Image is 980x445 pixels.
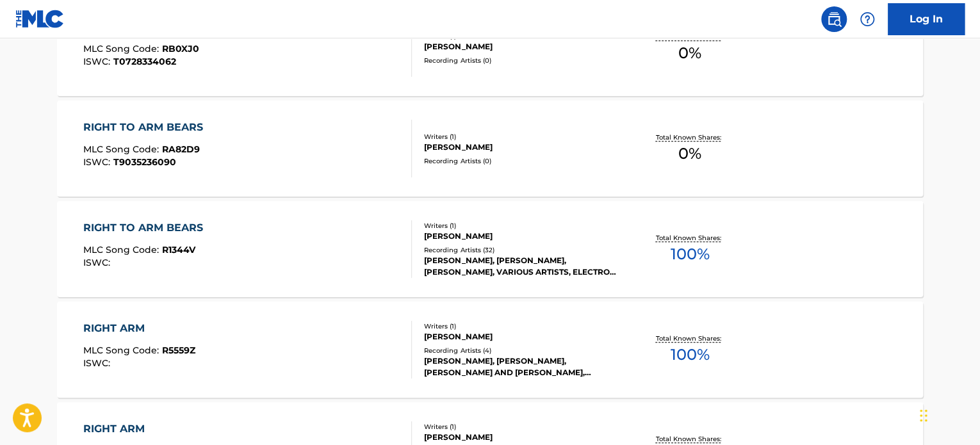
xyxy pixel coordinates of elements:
[57,201,923,297] a: RIGHT TO ARM BEARSMLC Song Code:R1344VISWC:Writers (1)[PERSON_NAME]Recording Artists (32)[PERSON_...
[424,231,617,242] div: [PERSON_NAME]
[424,132,617,142] div: Writers ( 1 )
[424,321,617,331] div: Writers ( 1 )
[920,396,927,435] div: Drag
[678,42,701,65] span: 0 %
[83,344,162,356] span: MLC Song Code :
[424,142,617,153] div: [PERSON_NAME]
[162,143,200,155] span: RA82D9
[83,257,113,268] span: ISWC :
[424,156,617,166] div: Recording Artists ( 0 )
[916,384,980,445] iframe: Chat Widget
[57,302,923,398] a: RIGHT ARMMLC Song Code:R5559ZISWC:Writers (1)[PERSON_NAME]Recording Artists (4)[PERSON_NAME], [PE...
[83,143,162,155] span: MLC Song Code :
[424,221,617,231] div: Writers ( 1 )
[821,6,847,32] a: Public Search
[860,12,875,27] img: help
[113,156,176,168] span: T9035236090
[655,133,724,142] p: Total Known Shares:
[854,6,880,32] div: Help
[655,334,724,343] p: Total Known Shares:
[424,331,617,343] div: [PERSON_NAME]
[83,56,113,67] span: ISWC :
[162,43,199,54] span: RB0XJ0
[113,56,176,67] span: T0728334062
[83,43,162,54] span: MLC Song Code :
[424,346,617,355] div: Recording Artists ( 4 )
[424,245,617,255] div: Recording Artists ( 32 )
[888,3,965,35] a: Log In
[83,421,201,437] div: RIGHT ARM
[670,343,709,366] span: 100 %
[15,10,65,28] img: MLC Logo
[424,422,617,432] div: Writers ( 1 )
[670,243,709,266] span: 100 %
[83,220,209,236] div: RIGHT TO ARM BEARS
[424,255,617,278] div: [PERSON_NAME], [PERSON_NAME], [PERSON_NAME], VARIOUS ARTISTS, ELECTRO QUARTERSTAFF
[424,41,617,53] div: [PERSON_NAME]
[655,434,724,444] p: Total Known Shares:
[424,355,617,378] div: [PERSON_NAME], [PERSON_NAME], [PERSON_NAME] AND [PERSON_NAME], [PERSON_NAME]
[57,101,923,197] a: RIGHT TO ARM BEARSMLC Song Code:RA82D9ISWC:T9035236090Writers (1)[PERSON_NAME]Recording Artists (...
[826,12,842,27] img: search
[83,244,162,255] span: MLC Song Code :
[162,344,195,356] span: R5559Z
[83,357,113,369] span: ISWC :
[162,244,195,255] span: R1344V
[424,432,617,443] div: [PERSON_NAME]
[424,56,617,65] div: Recording Artists ( 0 )
[83,321,195,336] div: RIGHT ARM
[83,120,209,135] div: RIGHT TO ARM BEARS
[655,233,724,243] p: Total Known Shares:
[83,156,113,168] span: ISWC :
[678,142,701,165] span: 0 %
